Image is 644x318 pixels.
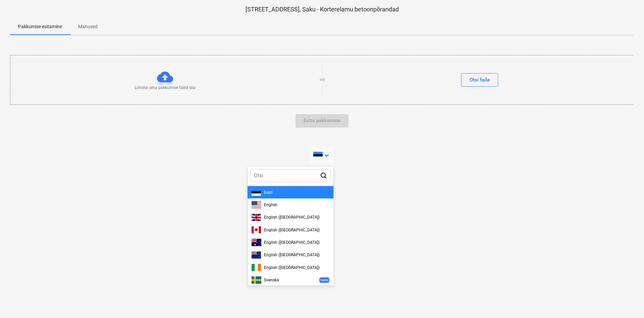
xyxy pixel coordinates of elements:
[264,190,273,195] span: Eesti
[264,202,277,207] span: English
[264,278,279,282] span: Svenska
[264,228,320,232] span: English ([GEOGRAPHIC_DATA])
[264,265,320,270] span: English ([GEOGRAPHIC_DATA])
[264,215,320,220] span: English ([GEOGRAPHIC_DATA])
[320,278,328,282] p: beeta
[264,240,320,245] span: English ([GEOGRAPHIC_DATA])
[264,253,320,257] span: English ([GEOGRAPHIC_DATA])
